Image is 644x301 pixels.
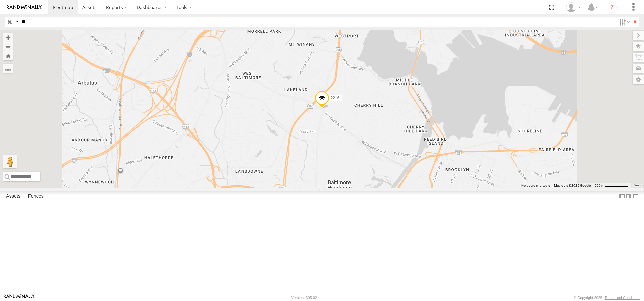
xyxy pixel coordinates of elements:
[3,64,13,73] label: Measure
[24,192,47,201] label: Fences
[3,155,17,168] button: Drag Pegman onto the map to open Street View
[625,191,632,201] label: Dock Summary Table to the Right
[14,17,19,27] label: Search Query
[619,191,625,201] label: Dock Summary Table to the Left
[633,75,644,84] label: Map Settings
[593,183,631,188] button: Map Scale: 500 m per 68 pixels
[605,296,640,300] a: Terms and Conditions
[616,17,631,27] label: Search Filter Options
[331,96,340,100] span: 2216
[634,184,641,187] a: Terms
[607,2,618,13] i: ?
[7,5,42,10] img: rand-logo.svg
[563,2,583,12] div: Thomas Ward
[4,294,35,301] a: Visit our Website
[3,33,13,42] button: Zoom in
[632,191,639,201] label: Hide Summary Table
[574,296,640,300] div: © Copyright 2025 -
[3,51,13,60] button: Zoom Home
[521,183,550,188] button: Keyboard shortcuts
[595,184,604,187] span: 500 m
[554,184,591,187] span: Map data ©2025 Google
[291,296,317,300] div: Version: 305.02
[3,192,24,201] label: Assets
[3,42,13,51] button: Zoom out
